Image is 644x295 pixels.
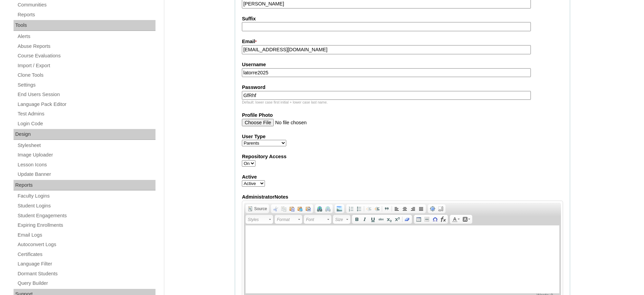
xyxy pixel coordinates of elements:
a: Student Logins [17,202,155,210]
a: Insert/Remove Numbered List [347,205,355,213]
a: Size [333,215,350,224]
a: Cut [272,205,280,213]
a: Show Blocks [437,205,445,213]
a: Login Code [17,119,155,128]
a: Block Quote [383,205,391,213]
label: User Type [242,133,563,140]
span: Size [335,216,345,224]
span: Styles [248,216,268,224]
a: Font [304,215,331,224]
a: Subscript [385,216,393,223]
a: Align Left [393,205,401,213]
a: Link [316,205,324,213]
a: Query Builder [17,279,155,288]
label: Active [242,173,563,181]
label: Suffix [242,15,563,22]
a: Import / Export [17,61,155,70]
a: Reports [17,11,155,19]
a: Justify [417,205,425,213]
a: Communities [17,1,155,9]
a: Align Right [409,205,417,213]
a: Format [275,215,302,224]
a: Language Pack Editor [17,100,155,109]
a: Strike Through [377,216,385,223]
a: Decrease Indent [365,205,373,213]
a: Text Color [451,216,461,223]
a: Abuse Reports [17,42,155,51]
a: Certificates [17,250,155,259]
div: Tools [14,20,155,31]
a: Course Evaluations [17,52,155,60]
div: Default: lower case first initial + lower case last name. [242,100,563,105]
span: Format [277,216,297,224]
div: Reports [14,180,155,191]
div: Design [14,129,155,140]
a: Table [415,216,423,223]
a: Insert/Remove Bulleted List [355,205,363,213]
a: Source [246,205,268,213]
a: Center [401,205,409,213]
a: Autoconvert Logs [17,240,155,249]
span: Source [253,206,267,211]
a: Email Logs [17,231,155,239]
a: Expiring Enrollments [17,221,155,229]
a: Paste as plain text [296,205,304,213]
label: AdministratorNotes [242,193,563,201]
a: Styles [246,215,273,224]
a: Underline [369,216,377,223]
a: Alerts [17,32,155,41]
a: Faculty Logins [17,192,155,200]
a: Background Color [461,216,472,223]
label: Email [242,38,563,45]
label: Profile Photo [242,112,563,119]
a: Insert Special Character [431,216,439,223]
a: Increase Indent [373,205,381,213]
span: Font [306,216,326,224]
a: Paste from Word [304,205,312,213]
a: Unlink [324,205,332,213]
a: Insert Horizontal Line [423,216,431,223]
iframe: Rich Text Editor, AdministratorNotes [246,225,559,293]
a: Superscript [393,216,401,223]
a: Image Uploader [17,151,155,159]
a: Copy [280,205,288,213]
label: Password [242,84,563,91]
a: Dormant Students [17,270,155,278]
a: Remove Format [403,216,411,223]
label: Username [242,61,563,68]
label: Repository Access [242,153,563,160]
a: Italic [361,216,369,223]
a: End Users Session [17,90,155,99]
a: Settings [17,81,155,89]
a: Clone Tools [17,71,155,79]
a: Update Banner [17,170,155,179]
a: Student Engagements [17,211,155,220]
a: Paste [288,205,296,213]
a: Add Image [335,205,344,213]
a: Language Filter [17,260,155,268]
a: Stylesheet [17,141,155,150]
a: Bold [353,216,361,223]
a: Lesson Icons [17,161,155,169]
a: Maximize [429,205,437,213]
a: Insert Equation [439,216,447,223]
a: Test Admins [17,110,155,118]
